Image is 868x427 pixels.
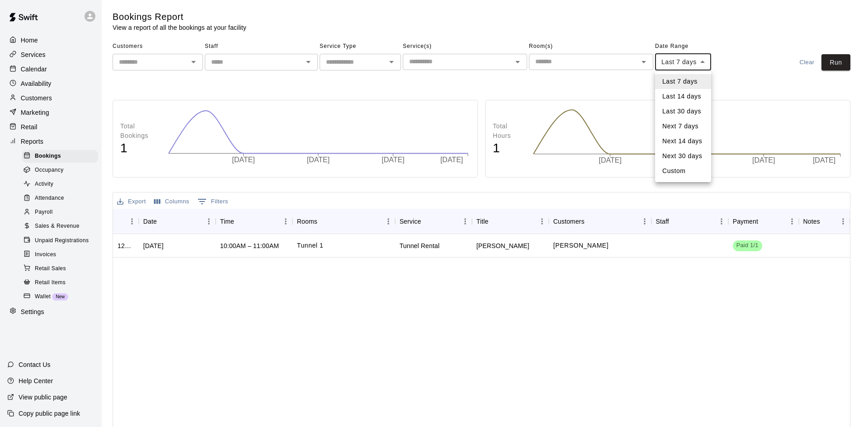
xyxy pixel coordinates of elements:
li: Next 30 days [655,149,711,164]
li: Next 14 days [655,134,711,149]
li: Custom [655,164,711,178]
li: Last 7 days [655,74,711,89]
li: Next 7 days [655,119,711,134]
li: Last 30 days [655,104,711,119]
li: Last 14 days [655,89,711,104]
